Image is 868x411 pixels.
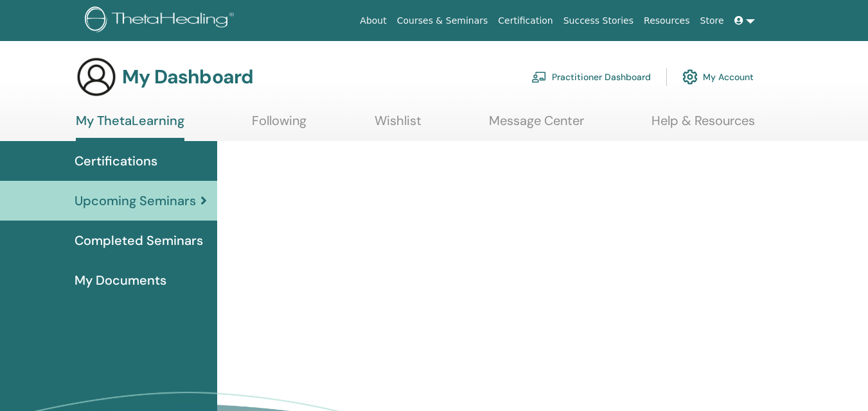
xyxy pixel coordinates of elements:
a: Success Stories [558,9,639,33]
img: logo.png [85,6,238,35]
a: Certification [493,9,558,33]
span: Completed Seminars [75,231,203,250]
img: chalkboard-teacher.svg [531,71,547,83]
span: My Documents [75,271,166,290]
a: Store [695,9,729,33]
span: Upcoming Seminars [75,191,196,210]
a: Message Center [489,113,584,138]
a: Following [252,113,306,138]
span: Certifications [75,151,157,171]
h3: My Dashboard [122,65,253,88]
a: Courses & Seminars [392,9,493,33]
a: Wishlist [375,113,421,138]
a: My ThetaLearning [76,113,184,141]
img: generic-user-icon.jpg [76,56,117,97]
img: cog.svg [682,66,698,88]
a: About [355,9,391,33]
a: My Account [682,63,754,91]
a: Help & Resources [651,113,755,138]
a: Resources [639,9,695,33]
a: Practitioner Dashboard [531,63,651,91]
